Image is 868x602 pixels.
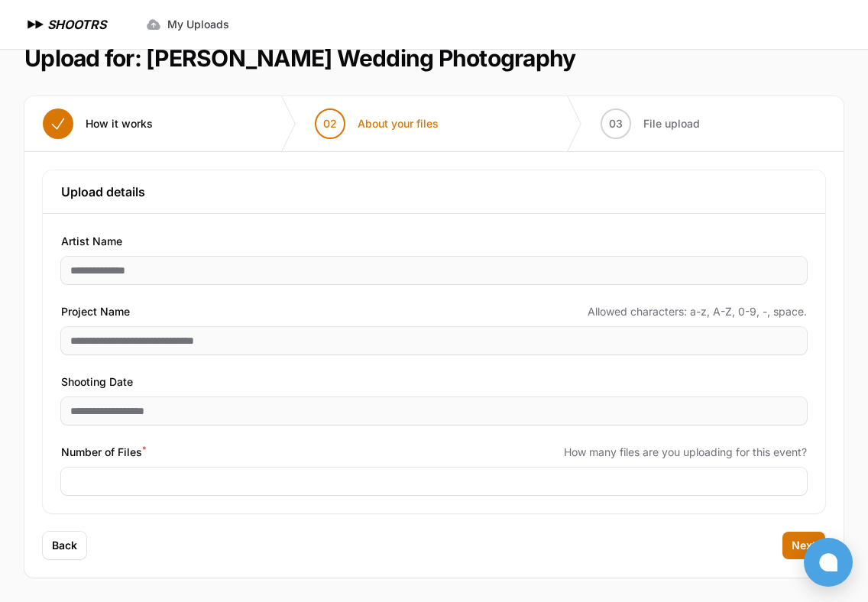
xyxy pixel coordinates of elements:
[61,183,807,201] h3: Upload details
[61,373,133,391] span: Shooting Date
[323,116,337,131] span: 02
[782,532,825,559] button: Next
[137,11,238,38] a: My Uploads
[61,232,122,251] span: Artist Name
[24,44,575,72] h1: Upload for: [PERSON_NAME] Wedding Photography
[609,116,623,131] span: 03
[61,443,146,461] span: Number of Files
[358,116,439,131] span: About your files
[792,538,816,553] span: Next
[24,15,106,34] a: SHOOTRS SHOOTRS
[167,17,229,32] span: My Uploads
[804,538,853,587] button: Open chat window
[296,96,457,151] button: 02 About your files
[564,445,807,460] span: How many files are you uploading for this event?
[643,116,700,131] span: File upload
[582,96,718,151] button: 03 File upload
[24,15,47,34] img: SHOOTRS
[588,304,807,319] span: Allowed characters: a-z, A-Z, 0-9, -, space.
[52,538,77,553] span: Back
[24,96,171,151] button: How it works
[86,116,153,131] span: How it works
[43,532,86,559] button: Back
[47,15,106,34] h1: SHOOTRS
[61,303,130,321] span: Project Name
